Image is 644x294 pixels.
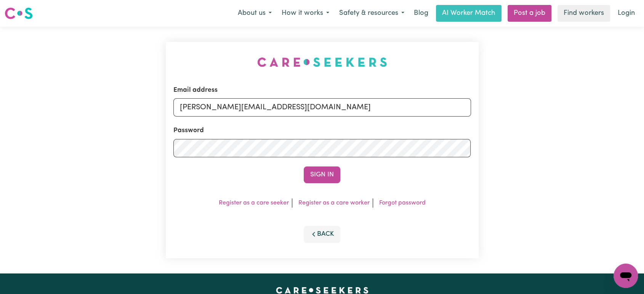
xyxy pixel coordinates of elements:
[173,98,471,117] input: Email address
[508,5,551,22] a: Post a job
[276,287,368,293] a: Careseekers home page
[304,226,340,243] button: Back
[5,6,33,20] img: Careseekers logo
[219,200,289,206] a: Register as a care seeker
[233,5,277,21] button: About us
[304,166,340,183] button: Sign In
[173,126,204,136] label: Password
[277,5,334,21] button: How it works
[557,5,610,22] a: Find workers
[173,85,218,95] label: Email address
[379,200,426,206] a: Forgot password
[5,5,33,22] a: Careseekers logo
[614,264,638,288] iframe: Button to launch messaging window
[334,5,409,21] button: Safety & resources
[409,5,433,22] a: Blog
[613,5,639,22] a: Login
[436,5,501,22] a: AI Worker Match
[298,200,370,206] a: Register as a care worker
